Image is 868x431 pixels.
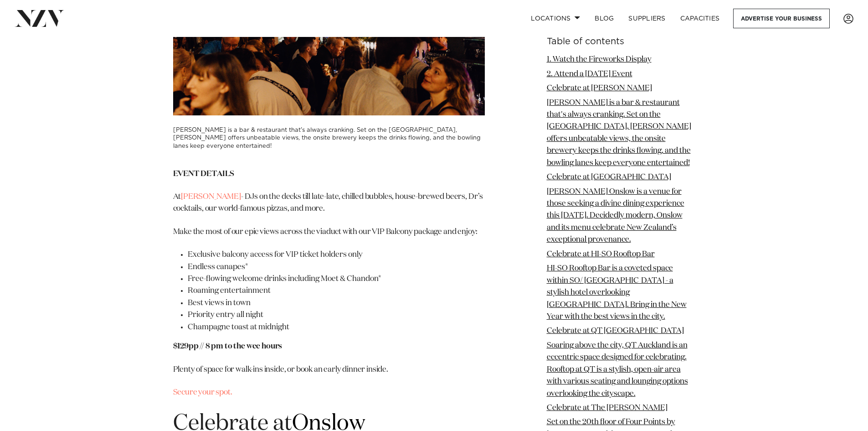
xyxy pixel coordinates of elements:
strong: EVENT DETAILS [173,170,235,178]
a: Celebrate at [GEOGRAPHIC_DATA] [547,173,671,181]
a: 1. Watch the Fireworks Display [547,56,652,63]
li: Roaming entertainment [188,285,485,297]
a: Capacities [673,9,727,28]
li: Free-flowing welcome drinks including Moet & Chandon* [188,273,485,285]
li: Priority entry all night [188,309,485,321]
a: [PERSON_NAME] [181,193,241,201]
p: Plenty of space for walk-ins inside, or book an early dinner inside. [173,364,485,376]
p: At - DJs on the decks till late-late, chilled bubbles, house-brewed beers, Dr’s cocktails, our wo... [173,191,485,215]
a: [PERSON_NAME] is a bar & restaurant that's always cranking. Set on the [GEOGRAPHIC_DATA], [PERSON... [547,99,691,166]
a: Celebrate at The [PERSON_NAME] [547,404,668,412]
li: Best views in town [188,297,485,309]
a: Secure your spot. [173,389,232,396]
a: HI-SO Rooftop Bar is a coveted space within SO/ [GEOGRAPHIC_DATA] - a stylish hotel overlooking [... [547,265,687,321]
a: Soaring above the city, QT Auckland is an eccentric space designed for celebrating. Rooftop at QT... [547,342,688,398]
h3: [PERSON_NAME] is a bar & restaurant that's always cranking. Set on the [GEOGRAPHIC_DATA], [PERSON... [173,126,485,150]
img: nzv-logo.png [15,10,64,26]
a: BLOG [587,9,621,28]
p: Make the most of our epic views across the viaduct with our VIP Balcony package and enjoy: [173,226,485,238]
a: Locations [524,9,587,28]
h6: Table of contents [547,37,695,47]
a: Celebrate at [PERSON_NAME] [547,84,652,92]
li: Champagne toast at midnight [188,322,485,333]
strong: $129pp // 8 pm to the wee hours [173,343,282,350]
a: SUPPLIERS [621,9,673,28]
li: Exclusive balcony access for VIP ticket holders only [188,249,485,261]
li: Endless canapes* [188,261,485,273]
a: Celebrate at HI-SO Rooftop Bar [547,250,655,258]
a: [PERSON_NAME] Onslow is a venue for those seeking a divine dining experience this [DATE]. Decided... [547,187,684,244]
a: Advertise your business [733,9,830,28]
a: 2. Attend a [DATE] Event [547,70,632,78]
a: Celebrate at QT [GEOGRAPHIC_DATA] [547,327,684,335]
